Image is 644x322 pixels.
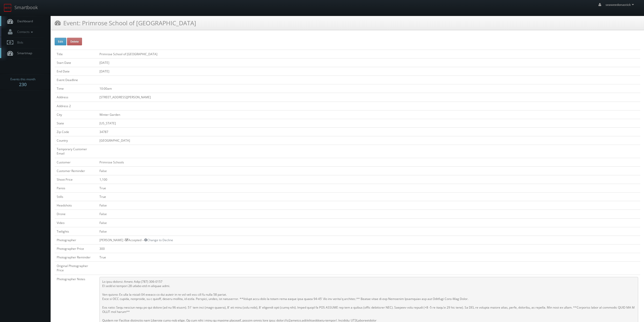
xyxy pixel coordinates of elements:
[55,201,97,210] td: Headshots
[55,38,66,45] button: Edit
[15,51,32,55] span: Smartmap
[97,201,640,210] td: False
[10,77,35,82] span: Events this month
[97,210,640,218] td: False
[55,102,97,110] td: Address 2
[15,30,34,34] span: Contacts
[97,58,640,67] td: [DATE]
[55,193,97,201] td: Stills
[4,4,12,12] img: smartbook-logo.png
[97,253,640,262] td: True
[55,227,97,236] td: Twilights
[55,158,97,166] td: Customer
[55,218,97,227] td: Video
[97,119,640,127] td: [US_STATE]
[97,227,640,236] td: False
[55,145,97,158] td: Temporary Customer Email
[55,18,196,27] h3: Event: Primrose School of [GEOGRAPHIC_DATA]
[97,158,640,166] td: Primrose Schools
[15,19,33,23] span: Dashboard
[55,262,97,275] td: Original Photographer Price
[97,193,640,201] td: True
[67,38,82,45] button: Delete
[55,166,97,175] td: Customer Reminder
[55,244,97,253] td: Photographer Price
[55,236,97,244] td: Photographer
[97,67,640,75] td: [DATE]
[55,93,97,102] td: Address
[97,93,640,102] td: [STREET_ADDRESS][PERSON_NAME]
[55,76,97,84] td: Event Deadline
[55,119,97,127] td: State
[55,50,97,58] td: Title
[15,40,23,45] span: Bids
[55,127,97,136] td: Zip Code
[55,84,97,93] td: Time
[55,110,97,119] td: City
[19,81,27,87] strong: 230
[97,127,640,136] td: 34787
[606,3,635,7] span: seaweedonastick
[55,175,97,184] td: Shoot Price
[97,236,640,244] td: [PERSON_NAME] - Accepted --
[55,184,97,192] td: Panos
[97,218,640,227] td: False
[97,166,640,175] td: False
[55,136,97,145] td: Country
[97,244,640,253] td: 300
[55,210,97,218] td: Drone
[97,136,640,145] td: [GEOGRAPHIC_DATA]
[97,110,640,119] td: Winter Garden
[55,253,97,262] td: Photographer Reminder
[97,50,640,58] td: Primrose School of [GEOGRAPHIC_DATA]
[55,58,97,67] td: Start Date
[55,67,97,75] td: End Date
[144,238,173,242] a: Change to Decline
[97,84,640,93] td: 10:00am
[97,184,640,192] td: True
[97,175,640,184] td: 1,100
